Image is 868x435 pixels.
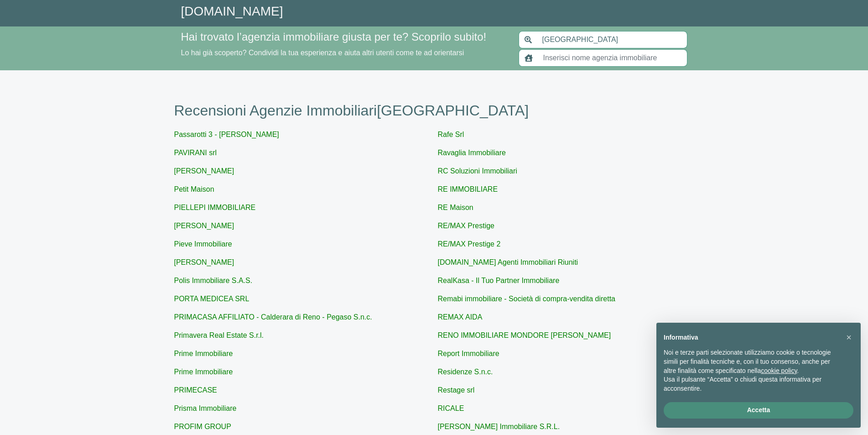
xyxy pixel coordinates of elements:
a: RC Soluzioni Immobiliari [438,167,517,175]
a: RE/MAX Prestige 2 [438,240,501,248]
a: Remabi immobiliare - Società di compra-vendita diretta [438,295,616,303]
a: Prime Immobiliare [174,350,233,357]
a: Passarotti 3 - [PERSON_NAME] [174,131,279,138]
a: Petit Maison [174,185,214,193]
span: × [846,332,852,342]
a: Prisma Immobiliare [174,404,237,412]
a: PROFIM GROUP [174,423,231,430]
a: PORTA MEDICEA SRL [174,295,249,303]
a: Rafe Srl [438,131,464,138]
a: Polis Immobiliare S.A.S. [174,277,253,284]
a: PAVIRANI srl [174,149,217,157]
a: PRIMECASE [174,386,217,394]
a: [PERSON_NAME] [174,222,234,230]
a: PRIMACASA AFFILIATO - Calderara di Reno - Pegaso S.n.c. [174,313,372,321]
button: Accetta [664,402,853,419]
a: Residenze S.n.c. [438,368,493,376]
a: RE/MAX Prestige [438,222,494,230]
h2: Informativa [664,334,839,341]
input: Inserisci area di ricerca (Comune o Provincia) [537,31,687,48]
a: Ravaglia Immobiliare [438,149,506,157]
a: [DOMAIN_NAME] Agenti Immobiliari Riuniti [438,258,578,266]
a: Report Immobiliare [438,350,499,357]
a: RENO IMMOBILIARE MONDORE [PERSON_NAME] [438,331,611,339]
a: [DOMAIN_NAME] [181,4,283,18]
a: [PERSON_NAME] [174,258,234,266]
input: Inserisci nome agenzia immobiliare [538,49,687,67]
a: PIELLEPI IMMOBILIARE [174,204,256,211]
button: Chiudi questa informativa [842,330,856,345]
a: REMAX AIDA [438,313,483,321]
a: [PERSON_NAME] [174,167,234,175]
a: [PERSON_NAME] Immobiliare S.R.L. [438,423,560,430]
h4: Hai trovato l’agenzia immobiliare giusta per te? Scoprilo subito! [181,31,508,44]
a: cookie policy - il link si apre in una nuova scheda [761,367,797,374]
p: Usa il pulsante “Accetta” o chiudi questa informativa per acconsentire. [664,375,839,393]
a: RE Maison [438,204,473,211]
a: RealKasa - Il Tuo Partner Immobiliare [438,277,560,284]
p: Noi e terze parti selezionate utilizziamo cookie o tecnologie simili per finalità tecniche e, con... [664,348,839,375]
a: RICALE [438,404,464,412]
a: Restage srl [438,386,475,394]
p: Lo hai già scoperto? Condividi la tua esperienza e aiuta altri utenti come te ad orientarsi [181,47,508,58]
a: Prime Immobiliare [174,368,233,376]
h1: Recensioni Agenzie Immobiliari [GEOGRAPHIC_DATA] [174,102,694,119]
a: Primavera Real Estate S.r.l. [174,331,264,339]
a: RE IMMOBILIARE [438,185,498,193]
a: Pieve Immobiliare [174,240,232,248]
